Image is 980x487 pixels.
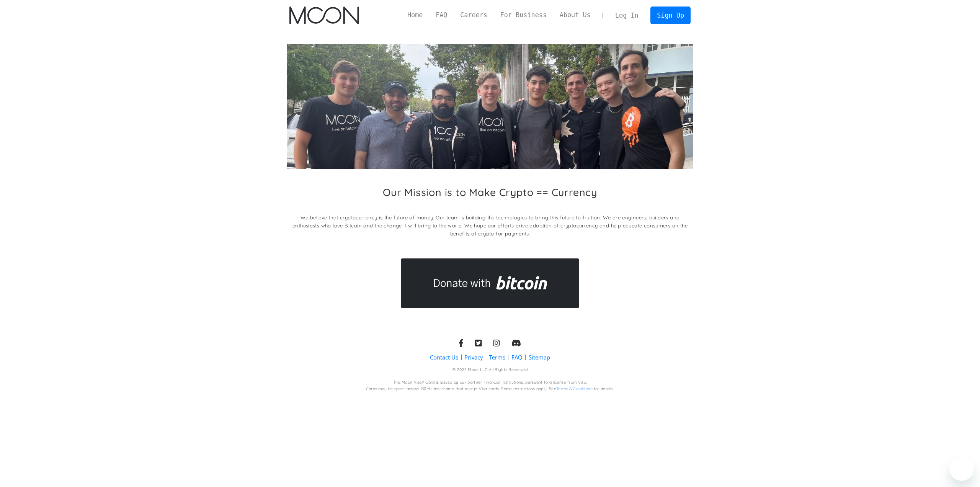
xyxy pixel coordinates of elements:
a: For Business [494,10,553,20]
a: FAQ [429,10,454,20]
div: The Moon Visa® Card is issued by our partner Financial Institutions, pursuant to a license from V... [393,380,587,386]
a: FAQ [511,353,523,361]
iframe: Кнопка запуска окна обмена сообщениями [949,456,974,481]
div: Cards may be spent across 130M+ merchants that accept Visa cards. Some restrictions apply. See fo... [366,386,614,392]
p: We believe that cryptocurrency is the future of money. Our team is building the technologies to b... [287,214,693,238]
a: Privacy [464,353,483,361]
a: home [289,7,359,24]
a: About Us [553,10,597,20]
a: Contact Us [430,353,458,361]
a: Home [401,10,429,20]
h2: Our Mission is to Make Crypto == Currency [383,186,597,198]
a: Sign Up [650,7,690,24]
a: Terms & Conditions [556,386,594,391]
a: Careers [454,10,493,20]
img: Moon Logo [289,7,359,24]
div: © 2025 Moon LLC All Rights Reserved [452,367,528,373]
a: Sitemap [529,353,550,361]
a: Terms [489,353,505,361]
a: Log In [609,7,645,24]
